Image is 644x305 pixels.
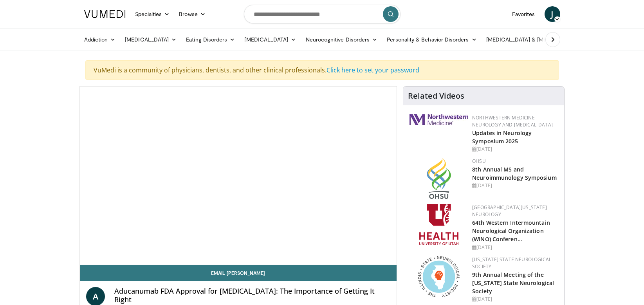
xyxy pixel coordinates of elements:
[80,87,397,265] video-js: Video Player
[84,10,126,18] img: VuMedi Logo
[472,256,551,270] a: [US_STATE] State Neurological Society
[114,287,391,304] h4: Aducanumab FDA Approval for [MEDICAL_DATA]: The Importance of Getting It Right
[472,204,547,218] a: [GEOGRAPHIC_DATA][US_STATE] Neurology
[472,129,532,145] a: Updates in Neurology Symposium 2025
[409,114,468,125] img: 2a462fb6-9365-492a-ac79-3166a6f924d8.png.150x105_q85_autocrop_double_scale_upscale_version-0.2.jpg
[472,296,558,303] div: [DATE]
[507,6,540,22] a: Favorites
[120,32,181,47] a: [MEDICAL_DATA]
[418,256,460,297] img: 71a8b48c-8850-4916-bbdd-e2f3ccf11ef9.png.150x105_q85_autocrop_double_scale_upscale_version-0.2.png
[408,91,464,101] h4: Related Videos
[472,244,558,251] div: [DATE]
[472,158,486,164] a: OHSU
[419,204,458,245] img: f6362829-b0a3-407d-a044-59546adfd345.png.150x105_q85_autocrop_double_scale_upscale_version-0.2.png
[472,114,553,128] a: Northwestern Medicine Neurology and [MEDICAL_DATA]
[244,5,400,23] input: Search topics, interventions
[545,6,560,22] a: J
[472,271,554,295] a: 9th Annual Meeting of the [US_STATE] State Neurological Society
[301,32,382,47] a: Neurocognitive Disorders
[181,32,240,47] a: Eating Disorders
[174,6,210,22] a: Browse
[472,146,558,153] div: [DATE]
[130,6,175,22] a: Specialties
[327,66,419,74] a: Click here to set your password
[382,32,481,47] a: Personality & Behavior Disorders
[85,60,559,80] div: VuMedi is a community of physicians, dentists, and other clinical professionals.
[427,158,451,199] img: da959c7f-65a6-4fcf-a939-c8c702e0a770.png.150x105_q85_autocrop_double_scale_upscale_version-0.2.png
[80,265,397,281] a: Email [PERSON_NAME]
[472,182,558,189] div: [DATE]
[79,32,121,47] a: Addiction
[472,219,550,243] a: 64th Western Intermountain Neurological Organization (WINO) Conferen…
[240,32,301,47] a: [MEDICAL_DATA]
[482,32,593,47] a: [MEDICAL_DATA] & [MEDICAL_DATA]
[472,166,557,181] a: 8th Annual MS and Neuroimmunology Symposium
